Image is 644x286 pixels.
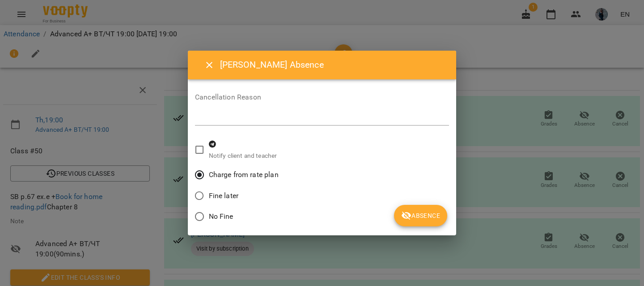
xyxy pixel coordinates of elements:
[195,94,449,101] label: Cancellation Reason
[209,152,277,160] p: Notify client and teacher
[199,54,220,76] button: Close
[209,169,279,180] span: Charge from rate plan
[209,191,238,201] span: Fine later
[401,210,440,221] span: Absence
[394,205,447,226] button: Absence
[220,58,445,72] h6: [PERSON_NAME] Absence
[209,211,233,222] span: No Fine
